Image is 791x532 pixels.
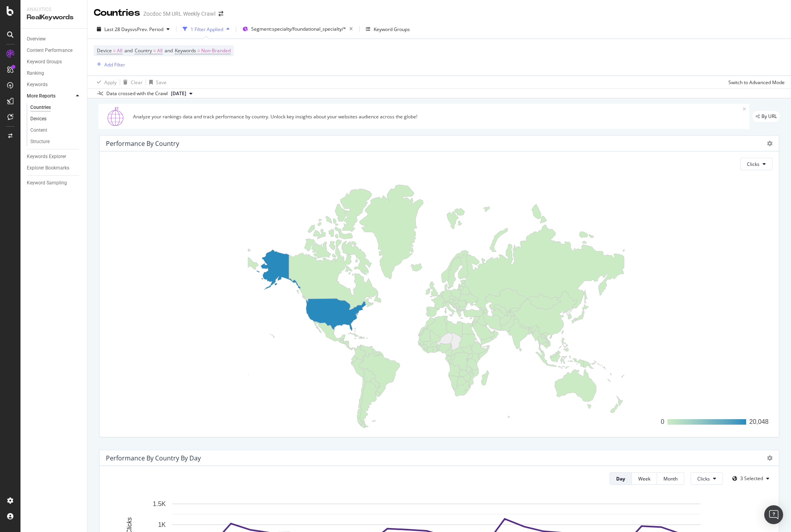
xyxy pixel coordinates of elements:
[156,79,167,86] div: Save
[725,76,785,88] button: Switch to Advanced Mode
[132,26,163,33] span: vs Prev. Period
[251,26,346,32] span: Segment: specialty/foundational_specialty/*
[27,179,67,187] div: Keyword Sampling
[27,153,66,161] div: Keywords Explorer
[752,111,780,122] div: legacy label
[201,45,231,56] span: Non-Branded
[175,47,196,54] span: Keywords
[27,46,82,55] a: Content Performance
[165,47,173,54] span: and
[749,417,769,427] div: 20,048
[120,76,143,88] button: Clear
[27,58,82,66] a: Keyword Groups
[104,26,132,33] span: Last 28 Days
[363,23,413,35] button: Keyword Groups
[663,475,678,482] div: Month
[728,79,785,86] div: Switch to Advanced Mode
[157,45,163,56] span: All
[691,472,723,485] button: Clicks
[133,113,743,120] div: Analyze your rankings data and track performance by country. Unlock key insights about your websi...
[219,11,223,17] div: arrow-right-arrow-left
[146,76,167,88] button: Save
[27,69,82,77] a: Ranking
[191,26,223,33] div: 1 Filter Applied
[747,161,760,168] span: Clicks
[27,69,44,77] div: Ranking
[27,6,81,13] div: Analytics
[102,107,130,126] img: 1GusSBFZZAnHA7zLEg47bDqG2kt9RcmYEu+aKkSRu3AaxSDZ9X71ELQjEAcnUZcSIrNMcgw9IrD2IJjLV5mxQSv0LGqQkmPZE...
[27,35,82,43] a: Overview
[30,138,82,146] a: Structure
[30,103,82,112] a: Countries
[135,47,152,54] span: Country
[740,475,763,482] span: 3 Selected
[27,46,72,55] div: Content Performance
[30,115,82,123] a: Devices
[153,47,156,54] span: =
[27,81,48,89] div: Keywords
[27,164,69,172] div: Explorer Bookmarks
[30,138,50,146] div: Structure
[124,47,133,54] span: and
[657,472,684,485] button: Month
[113,47,116,54] span: =
[27,35,46,43] div: Overview
[638,475,650,482] div: Week
[740,158,772,170] button: Clicks
[117,45,122,56] span: All
[27,179,82,187] a: Keyword Sampling
[661,417,664,427] div: 0
[106,454,201,462] div: Performance By Country By Day
[729,472,772,485] button: 3 Selected
[764,505,783,524] div: Open Intercom Messenger
[180,23,233,35] button: 1 Filter Applied
[27,153,82,161] a: Keywords Explorer
[171,90,186,97] span: 2025 Sep. 18th
[104,79,117,86] div: Apply
[27,58,62,66] div: Keyword Groups
[30,103,51,112] div: Countries
[106,90,168,97] div: Data crossed with the Crawl
[27,92,56,100] div: More Reports
[632,472,657,485] button: Week
[30,126,82,134] a: Content
[609,472,632,485] button: Day
[761,114,777,119] span: By URL
[168,89,196,98] button: [DATE]
[697,475,710,482] span: Clicks
[97,47,112,54] span: Device
[616,475,625,482] div: Day
[30,115,46,123] div: Devices
[27,164,82,172] a: Explorer Bookmarks
[153,501,166,508] text: 1.5K
[104,61,125,68] div: Add Filter
[374,26,410,33] div: Keyword Groups
[27,92,74,100] a: More Reports
[197,47,200,54] span: =
[158,521,166,528] text: 1K
[94,76,117,88] button: Apply
[94,60,125,69] button: Add Filter
[106,140,179,147] div: Performance by country
[143,10,215,18] div: Zocdoc 5M URL Weekly Crawl
[30,126,47,134] div: Content
[239,23,356,35] button: Segment:specialty/foundational_specialty/*
[94,23,173,35] button: Last 28 DaysvsPrev. Period
[27,13,81,22] div: RealKeywords
[94,6,140,20] div: Countries
[131,79,143,86] div: Clear
[27,81,82,89] a: Keywords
